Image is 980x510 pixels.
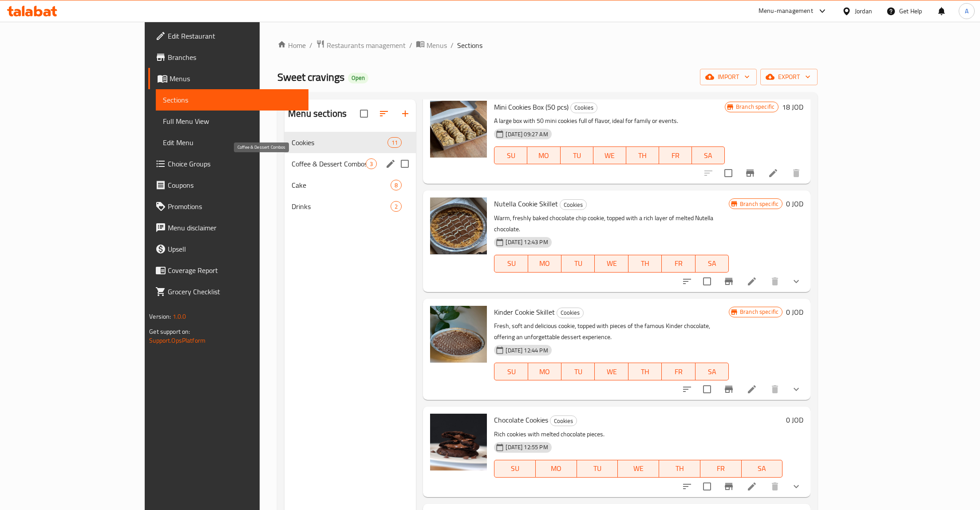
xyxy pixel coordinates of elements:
span: WE [621,462,656,475]
button: FR [662,255,695,273]
div: Menu-management [759,6,813,16]
button: import [700,69,757,85]
span: MO [532,365,558,378]
a: Support.OpsPlatform [149,335,205,346]
span: Select to update [698,380,716,399]
button: Branch-specific-item [718,379,739,400]
nav: Menu sections [285,128,416,221]
span: Sections [457,40,482,51]
h6: 0 JOD [786,414,803,426]
a: Upsell [148,238,308,260]
h6: 0 JOD [786,306,803,318]
span: Sweet cravings [277,67,344,87]
span: Menus [427,40,447,51]
span: SU [498,149,524,162]
button: FR [659,146,692,164]
span: 8 [391,181,401,190]
span: Select to update [698,477,716,496]
span: SU [498,257,524,270]
button: sort-choices [676,271,698,292]
div: Drinks2 [285,196,416,217]
a: Promotions [148,196,308,217]
span: Coffee & Dessert Combos [292,158,366,169]
button: SA [695,255,729,273]
a: Sections [156,89,308,111]
a: Edit menu item [768,168,778,178]
span: FR [665,365,692,378]
button: delete [786,162,807,184]
a: Choice Groups [148,153,308,174]
h6: 18 JOD [782,101,803,113]
a: Menu disclaimer [148,217,308,238]
button: FR [700,460,742,478]
div: Cookies [570,103,597,113]
div: items [387,137,402,148]
span: TH [632,257,658,270]
span: SU [498,365,524,378]
button: TH [628,363,662,380]
svg: Show Choices [791,276,802,287]
img: Mini Cookies Box (50 pcs) [430,101,487,158]
span: Cookies [560,200,586,210]
span: TH [632,365,658,378]
span: SA [695,149,721,162]
a: Edit Restaurant [148,25,308,47]
span: TH [663,462,697,475]
button: Branch-specific-item [739,162,761,184]
img: Nutella Cookie Skillet [430,198,487,254]
span: Menu disclaimer [168,222,301,233]
div: Jordan [855,6,872,16]
span: Promotions [168,201,301,212]
span: SU [498,462,532,475]
span: 2 [391,202,401,211]
button: WE [618,460,659,478]
button: TU [577,460,618,478]
span: Select to update [719,164,738,182]
a: Edit Menu [156,132,308,153]
span: Edit Menu [163,137,301,148]
h6: 0 JOD [786,198,803,210]
p: Warm, freshly baked chocolate chip cookie, topped with a rich layer of melted Nutella chocolate. [494,213,729,235]
button: edit [384,157,397,170]
a: Edit menu item [747,481,757,492]
a: Menus [148,68,308,89]
button: MO [528,255,561,273]
span: Coverage Report [168,265,301,276]
img: Chocolate Cookies [430,414,487,470]
button: show more [786,271,807,292]
button: MO [536,460,577,478]
button: Add section [395,103,416,124]
button: WE [593,146,626,164]
button: MO [527,146,560,164]
button: delete [764,379,786,400]
a: Menus [416,40,447,51]
button: SU [494,255,528,273]
p: Rich cookies with melted chocolate pieces. [494,429,782,440]
div: Cake8 [285,174,416,196]
span: Cookies [557,308,583,318]
h2: Menu sections [288,107,347,120]
span: [DATE] 12:43 PM [502,238,551,246]
span: TU [581,462,615,475]
button: Branch-specific-item [718,271,739,292]
li: / [409,40,412,51]
button: SA [742,460,783,478]
button: show more [786,476,807,497]
img: Kinder Cookie Skillet [430,306,487,363]
span: Cookies [292,137,387,148]
span: Select all sections [355,104,373,123]
button: MO [528,363,561,380]
button: SA [695,363,729,380]
span: Edit Restaurant [168,31,301,41]
button: export [760,69,818,85]
span: Cookies [571,103,597,113]
div: items [366,158,377,169]
span: export [767,71,810,83]
span: Branch specific [732,103,778,111]
p: A large box with 50 mini cookies full of flavor, ideal for family or events. [494,115,725,127]
span: 3 [366,160,376,168]
div: items [391,201,402,212]
span: TH [630,149,656,162]
div: Open [348,73,368,83]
